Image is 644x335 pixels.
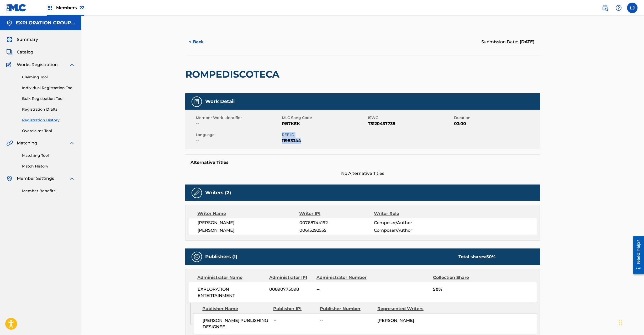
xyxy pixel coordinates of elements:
h5: Publishers (1) [205,254,237,260]
img: expand [69,175,75,182]
span: [PERSON_NAME] PUBLISHING DESIGNEE [203,317,270,330]
span: [PERSON_NAME] [377,318,414,323]
span: Member Settings [17,175,54,182]
img: Work Detail [194,99,200,105]
span: 50 % [486,254,495,259]
div: Publisher Number [320,306,373,312]
span: 00890775098 [270,286,313,293]
span: T3120437738 [368,121,453,127]
img: Publishers [194,254,200,260]
a: CatalogCatalog [6,49,33,55]
img: Member Settings [6,175,13,182]
h5: EXPLORATION GROUP LLC [16,20,75,26]
div: Submission Date: [481,39,535,45]
h5: Writers (2) [205,190,231,196]
a: Bulk Registration Tool [22,96,75,101]
a: Public Search [600,3,610,13]
span: 00615292555 [299,227,374,234]
img: Works Registration [6,62,13,68]
img: Summary [6,36,13,43]
span: Members [56,5,84,11]
div: Writer Role [374,210,442,217]
img: search [602,5,608,11]
h5: Alternative Titles [191,160,535,165]
div: Administrator Name [197,274,265,281]
span: ISWC [368,115,453,121]
div: Administrator IPI [269,274,313,281]
img: Top Rightsholders [47,5,53,11]
span: MLC Song Code [282,115,367,121]
img: Catalog [6,49,13,55]
a: Overclaims Tool [22,128,75,134]
span: -- [316,286,371,293]
img: Accounts [6,20,13,26]
span: -- [196,121,281,127]
img: help [616,5,622,11]
span: 22 [80,5,84,10]
img: Matching [6,140,13,146]
span: Catalog [17,49,33,55]
img: expand [69,62,75,68]
iframe: Chat Widget [618,310,644,335]
span: 11983344 [282,138,367,144]
iframe: Resource Center [629,234,644,276]
div: User Menu [627,3,638,13]
div: Help [614,3,624,13]
span: Works Registration [17,62,58,68]
span: [PERSON_NAME] [198,227,299,234]
div: Represented Writers [377,306,431,312]
span: Language [196,132,281,138]
span: Duration [454,115,539,121]
div: Administrator Number [316,274,371,281]
div: Drag [619,315,622,331]
a: SummarySummary [6,36,38,43]
div: Collection Share [433,274,484,281]
span: 03:00 [454,121,539,127]
span: Summary [17,36,38,43]
a: Registration Drafts [22,107,75,112]
button: < Back [185,35,217,48]
span: Composer/Author [374,220,442,226]
h2: ROMPEDISCOTECA [185,68,282,80]
span: Member Work Identifier [196,115,281,121]
div: Writer Name [197,210,299,217]
span: Composer/Author [374,227,442,234]
a: Registration History [22,117,75,123]
span: Matching [17,140,37,146]
div: Total shares: [458,254,495,260]
a: Claiming Tool [22,74,75,80]
div: Writer IPI [299,210,374,217]
img: Writers [194,190,200,196]
span: EXPLORATION ENTERTAINMENT [198,286,266,299]
div: Publisher IPI [273,306,316,312]
a: Matching Tool [22,153,75,158]
span: -- [320,317,373,324]
span: -- [196,138,281,144]
a: Member Benefits [22,188,75,194]
span: -- [273,317,316,324]
span: No Alternative Titles [185,170,540,177]
span: 50% [433,286,537,293]
a: Individual Registration Tool [22,85,75,91]
span: RB7KEK [282,121,367,127]
span: [PERSON_NAME] [198,220,299,226]
img: MLC Logo [6,4,27,12]
div: Publisher Name [202,306,269,312]
span: [DATE] [519,39,535,44]
span: REF ID [282,132,367,138]
img: expand [69,140,75,146]
span: 00768744192 [299,220,374,226]
h5: Work Detail [205,99,235,105]
a: Match History [22,164,75,169]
